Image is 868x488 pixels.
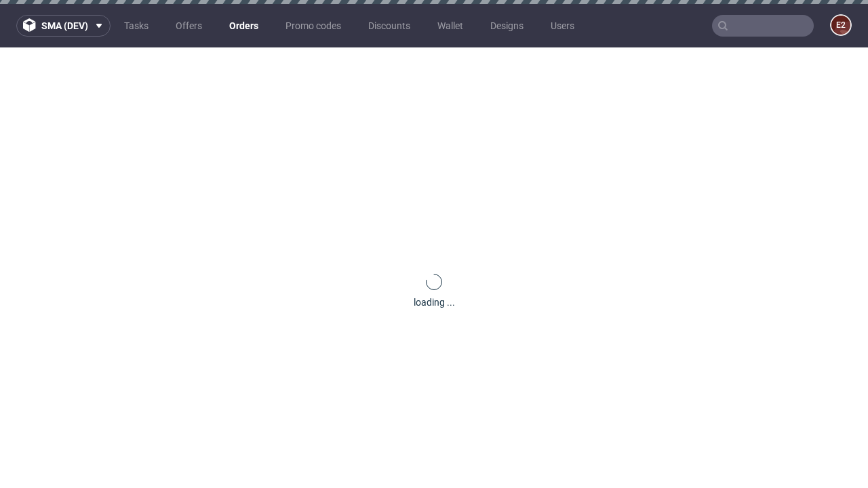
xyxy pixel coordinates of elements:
a: Discounts [360,15,418,37]
a: Designs [482,15,532,37]
a: Users [542,15,583,37]
a: Promo codes [277,15,349,37]
figcaption: e2 [831,16,850,35]
a: Orders [221,15,267,37]
div: loading ... [414,296,455,309]
a: Tasks [116,15,157,37]
button: sma (dev) [16,15,111,37]
span: sma (dev) [41,21,88,30]
a: Offers [167,15,210,37]
a: Wallet [429,15,471,37]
